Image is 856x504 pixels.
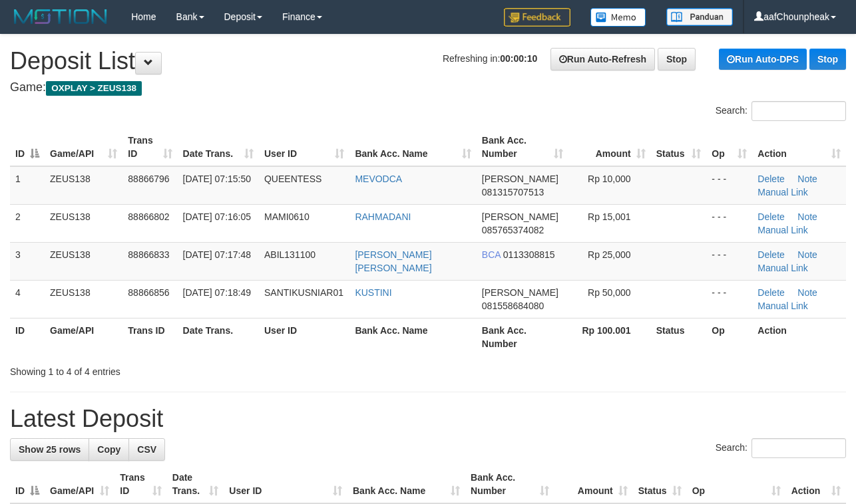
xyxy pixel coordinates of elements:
[757,174,784,184] a: Delete
[259,128,349,166] th: User ID: activate to sort column ascending
[482,225,544,235] span: Copy 085765374082 to clipboard
[10,406,846,432] h1: Latest Deposit
[568,128,651,166] th: Amount: activate to sort column ascending
[355,287,391,298] a: KUSTINI
[128,174,169,184] span: 88866796
[97,444,120,455] span: Copy
[752,318,846,356] th: Action
[786,465,846,503] th: Action: activate to sort column ascending
[706,318,752,356] th: Op
[751,101,846,121] input: Search:
[465,465,554,503] th: Bank Acc. Number: activate to sort column ascending
[477,318,568,356] th: Bank Acc. Number
[137,444,156,455] span: CSV
[500,53,537,64] strong: 00:00:10
[264,287,343,298] span: SANTIKUSNIAR01
[122,318,177,356] th: Trans ID
[716,101,846,121] label: Search:
[503,249,555,260] span: Copy 0113308815 to clipboard
[10,465,45,503] th: ID: activate to sort column descending
[10,128,45,166] th: ID: activate to sort column descending
[355,249,431,273] a: [PERSON_NAME] [PERSON_NAME]
[178,128,259,166] th: Date Trans.: activate to sort column ascending
[554,465,633,503] th: Amount: activate to sort column ascending
[590,8,646,27] img: Button%20Memo.svg
[10,318,45,356] th: ID
[666,8,733,26] img: panduan.png
[183,287,251,298] span: [DATE] 07:18:49
[797,249,817,260] a: Note
[706,166,752,205] td: - - -
[10,48,846,74] h1: Deposit List
[128,249,169,260] span: 88866833
[355,211,411,222] a: RAHMADANI
[19,444,81,455] span: Show 25 rows
[259,318,349,356] th: User ID
[224,465,347,503] th: User ID: activate to sort column ascending
[716,438,846,458] label: Search:
[588,249,631,260] span: Rp 25,000
[183,249,251,260] span: [DATE] 07:17:48
[757,225,808,235] a: Manual Link
[568,318,651,356] th: Rp 100.001
[482,211,558,222] span: [PERSON_NAME]
[10,360,347,378] div: Showing 1 to 4 of 4 entries
[46,81,142,96] span: OXPLAY > ZEUS138
[183,211,251,222] span: [DATE] 07:16:05
[482,174,558,184] span: [PERSON_NAME]
[264,211,310,222] span: MAMI0610
[349,318,476,356] th: Bank Acc. Name
[482,301,544,311] span: Copy 081558684080 to clipboard
[706,280,752,318] td: - - -
[10,166,45,205] td: 1
[167,465,224,503] th: Date Trans.: activate to sort column ascending
[10,204,45,242] td: 2
[482,249,501,260] span: BCA
[477,128,568,166] th: Bank Acc. Number: activate to sort column ascending
[757,301,808,311] a: Manual Link
[128,438,165,461] a: CSV
[45,465,114,503] th: Game/API: activate to sort column ascending
[45,318,122,356] th: Game/API
[809,49,846,70] a: Stop
[719,49,807,70] a: Run Auto-DPS
[588,174,631,184] span: Rp 10,000
[10,280,45,318] td: 4
[347,465,465,503] th: Bank Acc. Name: activate to sort column ascending
[443,53,537,64] span: Refreshing in:
[757,187,808,197] a: Manual Link
[797,287,817,298] a: Note
[504,8,570,27] img: Feedback.jpg
[588,211,631,222] span: Rp 15,001
[797,211,817,222] a: Note
[45,204,122,242] td: ZEUS138
[89,438,129,461] a: Copy
[45,242,122,280] td: ZEUS138
[588,287,631,298] span: Rp 50,000
[757,211,784,222] a: Delete
[482,287,558,298] span: [PERSON_NAME]
[633,465,687,503] th: Status: activate to sort column ascending
[183,174,251,184] span: [DATE] 07:15:50
[10,438,89,461] a: Show 25 rows
[264,174,321,184] span: QUEENTESS
[797,174,817,184] a: Note
[45,166,122,205] td: ZEUS138
[482,187,544,197] span: Copy 081315707513 to clipboard
[752,128,846,166] th: Action: activate to sort column ascending
[10,7,111,27] img: MOTION_logo.png
[651,128,707,166] th: Status: activate to sort column ascending
[10,81,846,94] h4: Game:
[45,128,122,166] th: Game/API: activate to sort column ascending
[658,48,696,70] a: Stop
[757,287,784,298] a: Delete
[757,249,784,260] a: Delete
[122,128,177,166] th: Trans ID: activate to sort column ascending
[751,438,846,458] input: Search:
[651,318,707,356] th: Status
[128,287,169,298] span: 88866856
[264,249,316,260] span: ABIL131100
[706,204,752,242] td: - - -
[114,465,166,503] th: Trans ID: activate to sort column ascending
[706,242,752,280] td: - - -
